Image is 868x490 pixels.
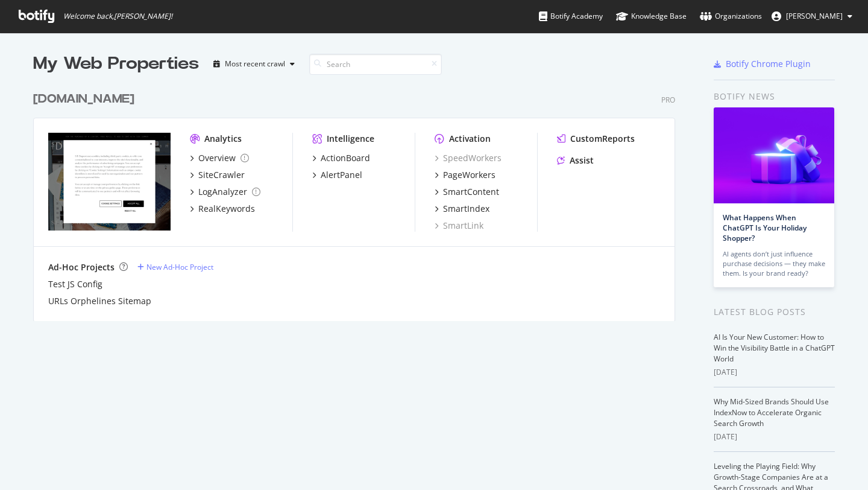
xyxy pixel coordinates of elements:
[570,133,635,145] div: CustomReports
[63,11,172,21] span: Welcome back, [PERSON_NAME] !
[33,76,685,321] div: grid
[48,295,151,307] a: URLs Orphelines Sitemap
[435,220,483,232] a: SmartLink
[146,262,213,272] div: New Ad-Hoc Project
[723,212,807,243] a: What Happens When ChatGPT Is Your Holiday Shopper?
[723,249,825,278] div: AI agents don’t just influence purchase decisions — they make them. Is your brand ready?
[661,95,675,105] div: Pro
[198,203,255,215] div: RealKeywords
[198,152,236,164] div: Overview
[137,262,213,272] a: New Ad-Hoc Project
[321,169,362,181] div: AlertPanel
[190,169,245,181] a: SiteCrawler
[714,367,835,378] div: [DATE]
[190,203,255,215] a: RealKeywords
[443,203,489,215] div: SmartIndex
[443,169,495,181] div: PageWorkers
[312,152,370,164] a: ActionBoard
[557,154,594,167] a: Assist
[48,261,115,273] div: Ad-Hoc Projects
[700,10,762,22] div: Organizations
[714,107,834,203] img: What Happens When ChatGPT Is Your Holiday Shopper?
[435,169,495,181] a: PageWorkers
[714,305,835,319] div: Latest Blog Posts
[309,54,442,75] input: Search
[48,278,102,290] a: Test JS Config
[48,133,171,231] img: st-dupont.com
[443,186,499,198] div: SmartContent
[198,186,247,198] div: LogAnalyzer
[557,133,635,145] a: CustomReports
[327,133,374,145] div: Intelligence
[209,54,300,74] button: Most recent crawl
[190,186,260,198] a: LogAnalyzer
[714,396,829,428] a: Why Mid-Sized Brands Should Use IndexNow to Accelerate Organic Search Growth
[190,152,249,164] a: Overview
[225,60,285,68] div: Most recent crawl
[616,10,687,22] div: Knowledge Base
[714,90,835,103] div: Botify news
[762,7,862,26] button: [PERSON_NAME]
[321,152,370,164] div: ActionBoard
[435,186,499,198] a: SmartContent
[33,52,199,76] div: My Web Properties
[714,332,835,364] a: AI Is Your New Customer: How to Win the Visibility Battle in a ChatGPT World
[570,154,594,167] div: Assist
[33,91,134,108] div: [DOMAIN_NAME]
[786,11,843,21] span: Thu Nguyen
[539,10,603,22] div: Botify Academy
[435,203,489,215] a: SmartIndex
[435,152,502,164] a: SpeedWorkers
[204,133,242,145] div: Analytics
[33,91,139,108] a: [DOMAIN_NAME]
[449,133,491,145] div: Activation
[312,169,362,181] a: AlertPanel
[726,58,811,70] div: Botify Chrome Plugin
[714,431,835,442] div: [DATE]
[714,58,811,70] a: Botify Chrome Plugin
[198,169,245,181] div: SiteCrawler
